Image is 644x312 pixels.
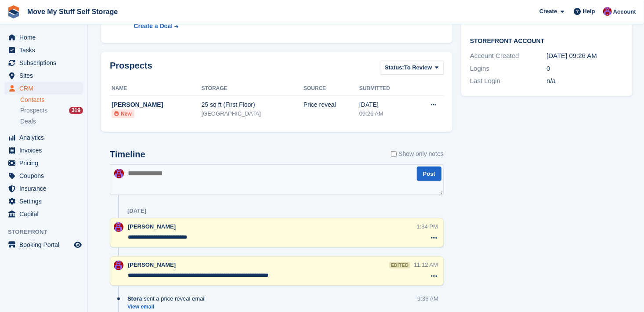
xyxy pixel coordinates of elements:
div: [DATE] 09:26 AM [546,51,623,61]
div: 09:26 AM [359,109,412,118]
a: Create a Deal [134,22,318,31]
th: Submitted [359,82,412,96]
div: Account Created [470,51,546,61]
div: Logins [470,64,546,74]
span: Capital [19,208,72,220]
div: 319 [69,107,83,114]
input: Show only notes [391,149,397,159]
button: Status: To Review [380,61,444,75]
span: Stora [127,294,142,303]
a: menu [4,157,83,169]
div: 1:34 PM [417,222,438,231]
a: View email [127,303,210,311]
button: Post [417,167,441,181]
span: Create [539,7,557,16]
span: Prospects [20,106,47,115]
th: Name [110,82,202,96]
span: Home [19,31,72,44]
div: edited [389,262,410,268]
a: Deals [20,117,83,126]
img: stora-icon-8386f47178a22dfd0bd8f6a31ec36ba5ce8667c1dd55bd0f319d3a0aa187defe.svg [7,5,20,18]
span: Insurance [19,182,72,195]
a: menu [4,239,83,251]
span: Pricing [19,157,72,169]
span: [PERSON_NAME] [128,223,176,230]
a: menu [4,82,83,94]
a: Prospects 319 [20,106,83,115]
div: [DATE] [359,100,412,109]
div: Last Login [470,76,546,86]
a: menu [4,208,83,220]
a: menu [4,195,83,207]
span: Coupons [19,170,72,182]
label: Show only notes [391,149,444,159]
div: 9:36 AM [417,294,438,303]
a: menu [4,57,83,69]
div: Price reveal [304,100,359,109]
span: [PERSON_NAME] [128,261,176,268]
a: Preview store [72,239,83,250]
img: Carrie Machin [114,169,124,178]
span: Sites [19,69,72,82]
span: Storefront [8,228,87,236]
a: menu [4,144,83,156]
a: Move My Stuff Self Storage [24,4,121,19]
span: To Review [404,63,432,72]
th: Storage [202,82,304,96]
span: Booking Portal [19,239,72,251]
div: 0 [546,64,623,74]
img: Carrie Machin [603,7,612,16]
span: CRM [19,82,72,94]
a: menu [4,131,83,144]
div: 25 sq ft (First Floor) [202,100,304,109]
span: Deals [20,117,36,126]
h2: Timeline [110,149,145,160]
span: Account [613,7,636,16]
div: n/a [546,76,623,86]
h2: Prospects [110,61,152,77]
span: Settings [19,195,72,207]
div: 11:12 AM [414,261,438,269]
div: [DATE] [127,207,146,214]
span: Subscriptions [19,57,72,69]
th: Source [304,82,359,96]
span: Tasks [19,44,72,56]
li: New [112,109,134,118]
img: Carrie Machin [114,222,123,232]
span: Help [583,7,595,16]
div: [GEOGRAPHIC_DATA] [202,109,304,118]
a: menu [4,31,83,44]
span: Analytics [19,131,72,144]
span: Invoices [19,144,72,156]
a: menu [4,44,83,56]
h2: Storefront Account [470,36,623,45]
a: menu [4,69,83,82]
a: Contacts [20,96,83,104]
div: sent a price reveal email [127,294,210,303]
img: Carrie Machin [114,261,123,270]
a: menu [4,182,83,195]
a: menu [4,170,83,182]
div: [PERSON_NAME] [112,100,202,109]
span: Status: [385,63,404,72]
div: Create a Deal [134,22,173,31]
